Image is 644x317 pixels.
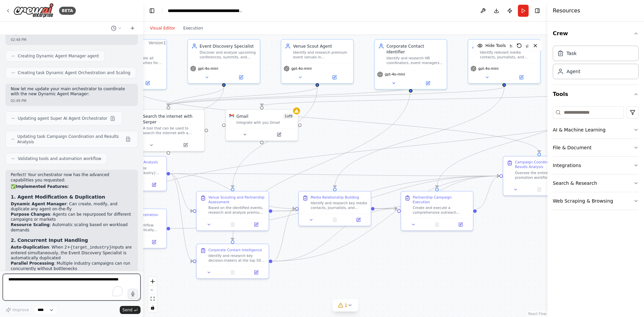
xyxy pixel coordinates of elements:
[11,212,50,217] strong: Purpose Changes
[553,139,639,156] button: File & Document
[170,171,193,264] g: Edge from d2107d4f-d0da-4c35-90f5-77e2817e5e0a to 2745d7f0-e9ee-4f76-9156-843ba912f0b5
[196,244,269,279] div: Corporate Contact IntelligenceIdentify and research key decision-makers at the top 50 Singapore c...
[225,109,299,141] div: GmailGmail1of9Integrate with you Gmail
[200,50,256,60] div: Discover and analyze upcoming conferences, summits, and networking events in [GEOGRAPHIC_DATA] fo...
[106,166,163,175] div: Search for and analyze upcoming {target_industry} conferences, summits, and networking events in ...
[553,104,639,215] div: Tools
[553,24,639,43] button: Crew
[170,171,193,214] g: Edge from d2107d4f-d0da-4c35-90f5-77e2817e5e0a to 925bedf4-6624-4746-ba48-fa5b8866ba61
[18,53,99,59] span: Creating Dynamic Agent Manager agent
[148,295,157,303] button: fit view
[468,39,541,84] div: Media Outreach SpecialistIdentify relevant media contacts, journalists, and industry publications...
[148,277,157,286] button: zoom in
[165,87,320,106] g: Edge from a069936e-8c22-43d9-8800-993618c95fa6 to 362e8c55-897b-44a4-ad26-8a9d56fd5e0a
[11,87,132,97] p: Now let me update your main orchestrator to coordinate with the new Dynamic Agent Manager:
[298,191,371,226] div: Media Relationship BuildingIdentify and research key media contacts, journalists, and industry pu...
[169,142,202,149] button: Open in side panel
[94,39,167,90] div: Super AI Agent OrchestratorOversee and coordinate all event promotion activities for Anymoment in...
[11,222,50,227] strong: Resource Scaling
[11,37,132,42] div: 02:48 PM
[450,221,471,228] button: Open in side panel
[11,261,132,271] li: : Multiple industry campaigns can run concurrently without bottlenecks
[553,192,639,210] button: Web Scraping & Browsing
[553,121,639,139] button: AI & Machine Learning
[122,307,132,313] span: Send
[220,269,245,276] button: No output available
[11,184,132,190] h2: ✅
[478,66,499,71] span: gpt-4o-mini
[283,113,294,119] span: Number of enabled actions
[553,7,580,15] h4: Resources
[567,50,577,57] div: Task
[143,126,201,136] div: A tool that can be used to search the internet with a search_query. Supports different search typ...
[553,43,639,85] div: Crew
[120,306,141,314] button: Send
[291,66,312,71] span: gpt-4o-mini
[3,306,32,314] button: Improve
[132,109,205,151] div: SerperDevToolSearch the internet with SerperA tool that can be used to search the internet with a...
[11,222,132,233] li: : Automatic scaling based on workload demands
[13,3,54,18] img: Logo
[259,93,601,106] g: Edge from 86d5907c-ccfd-4cdd-b8f9-29d3f5aca61d to 86f8dca2-97e0-467b-bdfd-f749670be961
[375,206,397,211] g: Edge from 0d161b0b-f447-4d4d-ae6e-b6487c5ba999 to 90cf1608-777f-40bb-8cad-38bf275230bc
[533,6,542,15] button: Hide right sidebar
[229,113,234,118] img: Gmail
[106,56,163,65] div: Oversee and coordinate all event promotion activities for Anymoment in [GEOGRAPHIC_DATA] while ma...
[198,66,218,71] span: gpt-4o-mini
[94,156,167,191] div: Event Discovery and AnalysisSearch for and analyze upcoming {target_industry} conferences, summit...
[473,40,510,51] button: Hide Tools
[127,87,227,153] g: Edge from 8af2f07c-a773-49fd-be2e-9fe60ffc2465 to d2107d4f-d0da-4c35-90f5-77e2817e5e0a
[332,299,358,312] button: 1
[170,171,499,179] g: Edge from d2107d4f-d0da-4c35-90f5-77e2817e5e0a to 66f383d9-ca5d-4ffa-b2bd-3fda3b4339ae
[425,221,449,228] button: No output available
[400,191,474,231] div: Partnership Campaign ExecutionCreate and execute a comprehensive outreach campaign to promote Any...
[200,43,256,49] div: Event Discovery Specialist
[236,113,249,119] div: Gmail
[127,24,138,32] button: Start a new chat
[272,206,397,264] g: Edge from 2745d7f0-e9ee-4f76-9156-843ba912f0b5 to 90cf1608-777f-40bb-8cad-38bf275230bc
[12,307,29,313] span: Improve
[230,87,320,188] g: Edge from a069936e-8c22-43d9-8800-993618c95fa6 to 925bedf4-6624-4746-ba48-fa5b8866ba61
[108,24,124,32] button: Switch to previous chat
[224,74,257,81] button: Open in side panel
[480,50,537,60] div: Identify relevant media contacts, journalists, and industry publications covering {target_industr...
[553,174,639,192] button: Search & Research
[322,216,347,223] button: No output available
[59,7,76,15] div: BETA
[413,195,470,204] div: Partnership Campaign Execution
[515,160,572,169] div: Campaign Coordination and Results Analysis
[293,43,350,49] div: Venue Scout Agent
[208,254,265,263] div: Identify and research key decision-makers at the top 50 Singapore companies (500+ employees) in {...
[246,269,266,276] button: Open in side panel
[567,68,580,75] div: Agent
[179,24,207,32] button: Execution
[16,184,69,189] strong: Implemented Features:
[246,221,266,228] button: Open in side panel
[344,302,347,309] span: 1
[131,80,164,87] button: Open in side panel
[11,202,132,212] li: : Can create, modify, and duplicate any agent on-the-fly
[11,237,88,243] strong: 2. Concurrent Input Handling
[348,216,369,223] button: Open in side panel
[11,261,54,266] strong: Parallel Processing
[385,72,405,77] span: gpt-4o-mini
[208,195,265,204] div: Venue Scouting and Partnership Assessment
[553,157,639,174] button: Integrations
[293,50,350,60] div: Identify and research premium event venues in [GEOGRAPHIC_DATA] suitable for {target_industry} co...
[527,186,552,193] button: No output available
[485,43,506,48] span: Hide Tools
[230,87,414,240] g: Edge from b58fed4a-8d35-4884-be0d-f9ea0c9556cb to 2745d7f0-e9ee-4f76-9156-843ba912f0b5
[11,172,132,183] p: Perfect! Your orchestrator now has the advanced capabilities you requested:
[220,221,245,228] button: No output available
[208,248,262,252] div: Corporate Contact Intelligence
[208,206,265,215] div: Based on the identified events, research and analyze premium event venues in [GEOGRAPHIC_DATA] th...
[272,206,295,264] g: Edge from 2745d7f0-e9ee-4f76-9156-843ba912f0b5 to 0d161b0b-f447-4d4d-ae6e-b6487c5ba999
[11,202,66,206] strong: Dynamic Agent Manager
[168,7,243,14] nav: breadcrumb
[515,170,572,180] div: Oversee the entire event promotion workflow, coordinate with the Dynamic Agent Manager for scalin...
[386,56,443,65] div: Identify and research HR coordinators, event managers, and decision-makers at large Singapore com...
[148,277,157,312] div: React Flow controls
[3,274,141,301] textarea: To enrich screen reader interactions, please activate Accessibility in Grammarly extension settings
[11,98,132,103] div: 02:49 PM
[318,74,351,81] button: Open in side panel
